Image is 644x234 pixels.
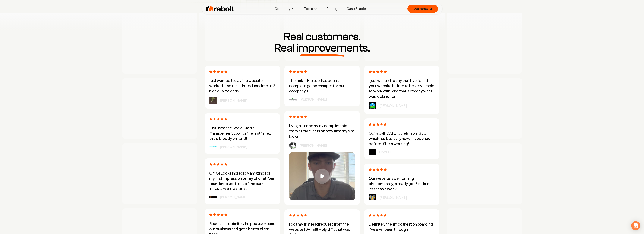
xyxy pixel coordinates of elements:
[289,142,297,149] img: logo
[369,102,376,109] img: logo
[369,130,435,146] p: Got a call [DATE] purely from SEO which has basically never happened before. Site is working!
[289,98,297,101] img: logo
[209,78,275,94] p: Just wanted to say the website worked... so far its introduced me to 2 high quality leads
[369,176,435,191] p: Our website is performing phenomenally, already got 5 calls in less than a week!
[369,78,435,99] p: I just wanted to say that I've found your website builder to be very simple to work with, and tha...
[209,146,217,148] img: logo
[209,196,217,198] img: logo
[369,149,376,155] img: logo
[220,144,247,149] p: [PERSON_NAME]
[220,194,247,200] p: [PERSON_NAME]
[209,125,275,141] p: Just used the Social Media Management tool for the first time... this is bloody brilliant!!
[274,42,370,54] span: Real improvements.
[300,97,327,102] p: [PERSON_NAME]
[344,5,371,12] a: Case Studies
[379,195,407,200] p: [PERSON_NAME]
[289,123,355,139] p: I've gotten so many compliments from all my clients on how nice my site looks!
[631,221,640,230] div: Open Intercom Messenger
[301,5,320,12] button: Tools
[407,5,438,13] a: Dashboard
[369,221,435,232] p: Definitely the smoothest onboarding I've ever been through
[300,143,327,148] p: [PERSON_NAME]
[206,5,234,12] img: Rebolt Logo
[202,31,442,54] h3: Real customers.
[289,78,355,94] p: The Link in Bio tool has been a complete game changer for our company!!
[323,5,341,12] a: Pricing
[289,152,355,200] button: Play video
[220,98,247,103] p: [PERSON_NAME]
[209,97,217,104] img: logo
[272,5,298,12] button: Company
[379,149,392,155] p: Hoyt C.
[379,103,407,108] p: [PERSON_NAME]
[369,194,376,200] img: logo
[209,170,275,191] p: OMG! Looks incredibly amazing for my first impression on my phone! Your team knocked it out of th...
